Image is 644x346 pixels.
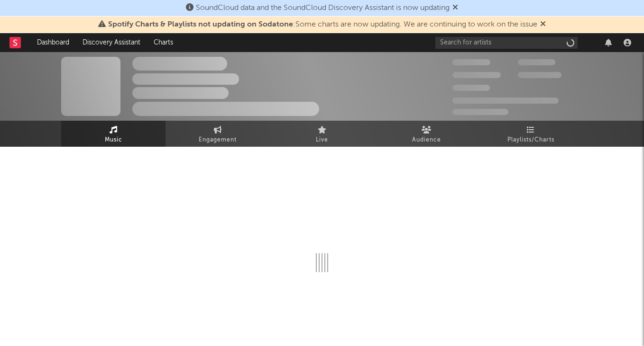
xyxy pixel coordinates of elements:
[76,33,147,52] a: Discovery Assistant
[105,134,122,146] span: Music
[478,121,583,147] a: Playlists/Charts
[518,59,555,65] span: 100,000
[196,4,450,12] span: SoundCloud data and the SoundCloud Discovery Assistant is now updating
[316,134,328,146] span: Live
[61,121,166,147] a: Music
[108,21,293,28] span: Spotify Charts & Playlists not updating on Sodatone
[108,21,537,28] span: : Some charts are now updating. We are continuing to work on the issue
[270,121,374,147] a: Live
[452,59,490,65] span: 300,000
[452,98,559,104] span: 50,000,000 Monthly Listeners
[540,21,546,28] span: Dismiss
[518,72,561,78] span: 1,000,000
[412,134,441,146] span: Audience
[199,134,237,146] span: Engagement
[166,121,270,147] a: Engagement
[452,72,501,78] span: 50,000,000
[452,85,490,91] span: 100,000
[30,33,76,52] a: Dashboard
[507,134,554,146] span: Playlists/Charts
[452,109,508,115] span: Jump Score: 85.0
[452,4,458,12] span: Dismiss
[374,121,478,147] a: Audience
[147,33,180,52] a: Charts
[435,37,578,49] input: Search for artists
